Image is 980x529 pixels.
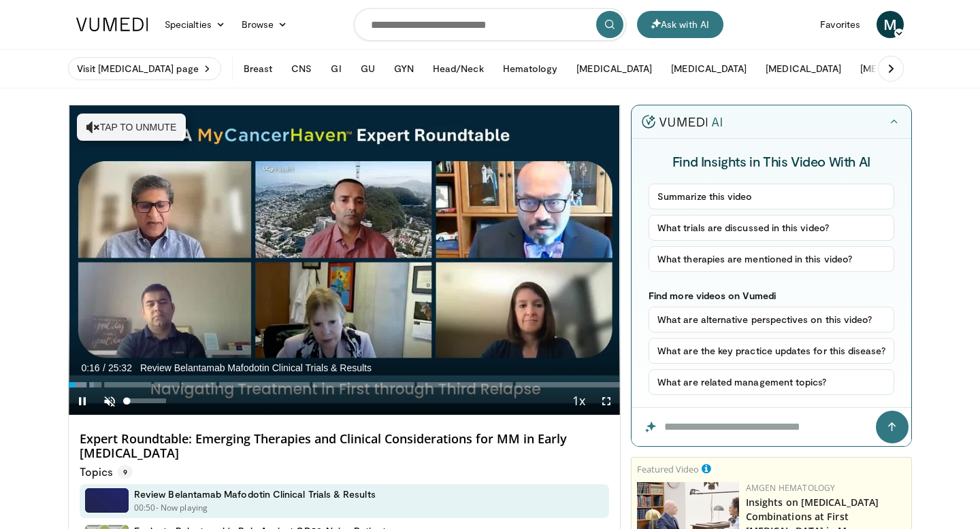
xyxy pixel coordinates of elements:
[593,388,620,415] button: Fullscreen
[323,55,349,82] button: GI
[134,488,376,500] h4: Review Belantamab Mafodotin Clinical Trials & Results
[877,11,904,38] a: M
[354,8,626,41] input: Search topics, interventions
[103,362,105,373] span: /
[637,463,699,475] small: Featured Video
[68,57,221,80] a: Visit [MEDICAL_DATA] page
[746,482,836,494] a: Amgen Hematology
[649,246,894,272] button: What therapies are mentioned in this video?
[69,105,620,415] video-js: Video Player
[568,55,660,82] button: [MEDICAL_DATA]
[127,398,165,403] div: Volume Level
[81,362,99,373] span: 0:16
[632,408,911,446] input: Question for the AI
[235,55,280,82] button: Breast
[77,114,186,141] button: Tap to unmute
[96,388,123,415] button: Unmute
[157,11,233,38] a: Specialties
[353,55,383,82] button: GU
[649,215,894,241] button: What trials are discussed in this video?
[108,362,132,373] span: 25:32
[649,307,894,332] button: What are alternative perspectives on this video?
[156,502,208,514] p: - Now playing
[69,382,620,388] div: Progress Bar
[495,55,566,82] button: Hematology
[649,290,894,301] p: Find more videos on Vumedi
[649,152,894,170] h4: Find Insights in This Video With AI
[283,55,320,82] button: CNS
[118,465,133,479] span: 9
[76,18,148,31] img: VuMedi Logo
[852,55,944,82] button: [MEDICAL_DATA]
[386,55,422,82] button: GYN
[757,55,849,82] button: [MEDICAL_DATA]
[642,115,722,129] img: vumedi-ai-logo.v2.svg
[649,369,894,395] button: What are related management topics?
[649,184,894,209] button: Summarize this video
[425,55,492,82] button: Head/Neck
[566,388,593,415] button: Playback Rate
[812,11,868,38] a: Favorites
[80,465,133,479] p: Topics
[80,432,609,461] h4: Expert Roundtable: Emerging Therapies and Clinical Considerations for MM in Early [MEDICAL_DATA]
[69,388,96,415] button: Pause
[663,55,755,82] button: [MEDICAL_DATA]
[637,11,723,38] button: Ask with AI
[140,362,372,374] span: Review Belantamab Mafodotin Clinical Trials & Results
[649,338,894,364] button: What are the key practice updates for this disease?
[233,11,296,38] a: Browse
[134,502,156,514] p: 00:50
